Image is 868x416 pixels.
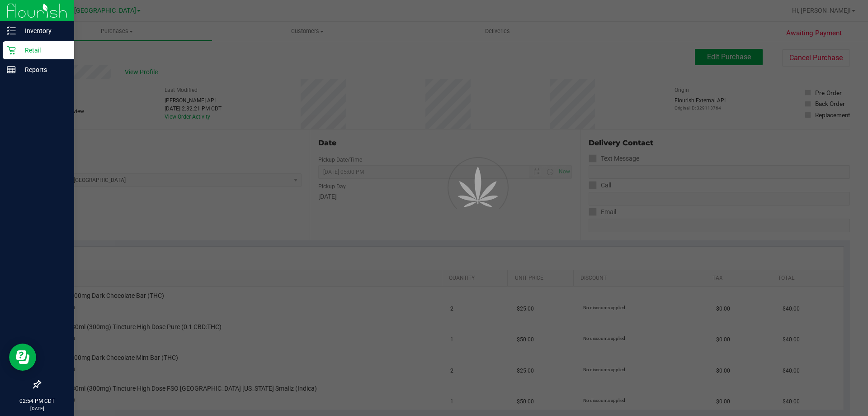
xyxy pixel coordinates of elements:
p: [DATE] [4,405,70,412]
p: 02:54 PM CDT [4,397,70,405]
inline-svg: Retail [7,46,16,55]
inline-svg: Reports [7,65,16,74]
inline-svg: Inventory [7,26,16,35]
p: Retail [16,45,70,56]
iframe: Resource center [9,344,36,371]
p: Inventory [16,25,70,36]
p: Reports [16,64,70,75]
